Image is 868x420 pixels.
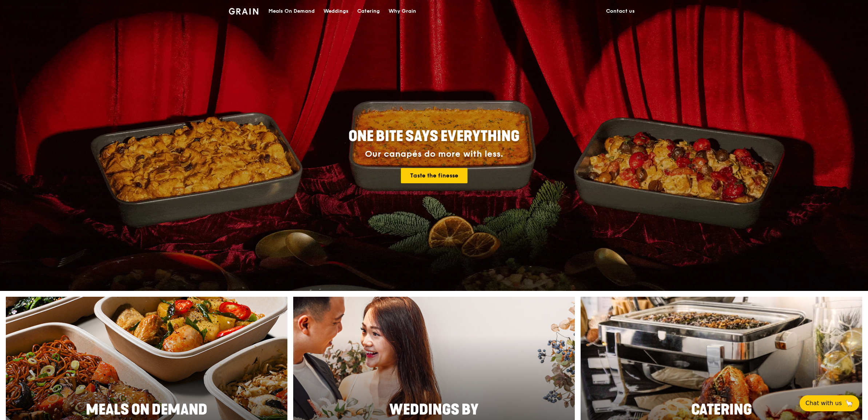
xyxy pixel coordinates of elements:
[229,8,258,15] img: Grain
[691,401,752,419] span: Catering
[268,0,315,22] div: Meals On Demand
[384,0,421,22] a: Why Grain
[323,0,349,22] div: Weddings
[389,0,416,22] div: Why Grain
[86,401,207,419] span: Meals On Demand
[800,395,859,411] button: Chat with us🦙
[845,399,853,408] span: 🦙
[602,0,639,22] a: Contact us
[357,0,380,22] div: Catering
[401,168,467,183] a: Taste the finesse
[353,0,384,22] a: Catering
[805,399,842,408] span: Chat with us
[319,0,353,22] a: Weddings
